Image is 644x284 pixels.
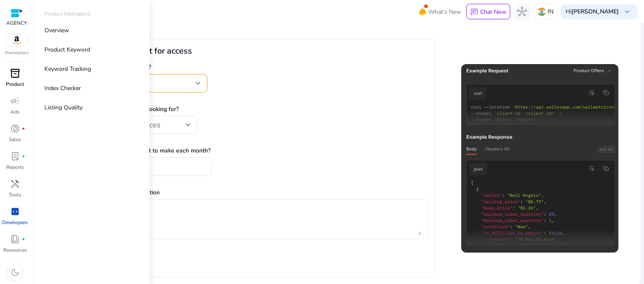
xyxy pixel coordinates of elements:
img: in.svg [538,8,546,16]
p: Hi [566,9,619,15]
p: Product Intelligence [44,10,90,18]
b: [PERSON_NAME] [571,8,619,15]
span: fiber_manual_record [22,238,25,241]
span: book_4 [10,234,20,244]
span: campaign [10,96,20,106]
p: Index Checker [44,84,81,93]
p: Ads [10,108,20,116]
span: handyman [10,179,20,189]
p: 2. Which marketplace data are you looking for? [51,105,428,114]
span: fiber_manual_record [22,127,25,130]
span: chat [470,8,478,16]
span: fiber_manual_record [22,155,25,158]
span: lab_profile [10,151,20,161]
span: What's New [428,5,461,19]
span: keyboard_arrow_down [622,7,632,17]
p: Product [6,80,24,88]
p: Tools [9,191,21,199]
span: dark_mode [10,267,20,277]
p: Listing Quality [44,103,83,112]
button: chatChat Now [466,4,510,20]
p: Marketplace [5,50,29,56]
p: Sales [9,136,21,143]
p: 4. Please share any relevant information [51,188,428,197]
p: IN [548,4,553,19]
p: Reports [6,163,24,171]
h3: Fill out the form to request for access [51,46,428,56]
p: Developers [2,219,28,226]
p: AGENCY [6,19,27,27]
p: Chat Now [480,8,506,16]
button: hub [514,3,530,20]
span: hub [517,7,527,17]
p: Resources [3,246,27,254]
p: Overview [44,26,69,35]
p: 3. How many requests do you expect to make each month? [51,146,428,155]
span: donut_small [10,124,20,134]
span: inventory_2 [10,68,20,78]
img: amazon.svg [5,34,28,46]
p: Product Keyword [44,45,90,54]
span: code_blocks [10,207,20,217]
p: Keyword Tracking [44,65,91,73]
p: 1. What API(s) are you interested in? [51,63,428,72]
